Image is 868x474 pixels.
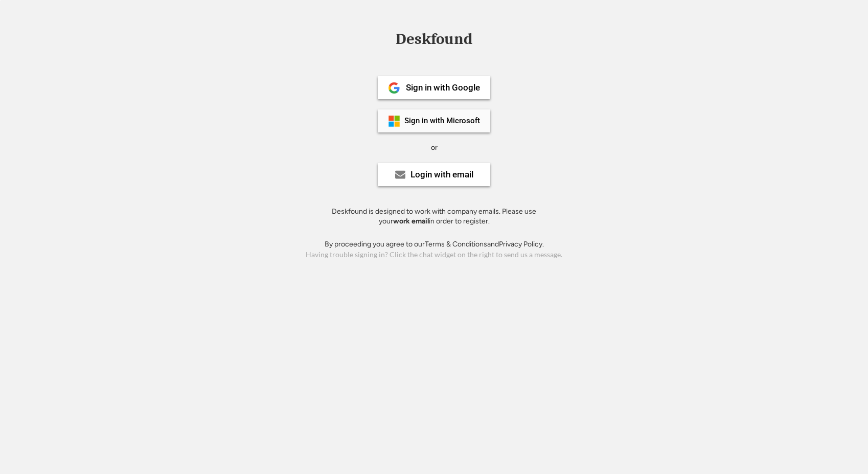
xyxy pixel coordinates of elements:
div: Deskfound is designed to work with company emails. Please use your in order to register. [319,207,549,227]
img: ms-symbollockup_mssymbol_19.png [388,115,400,127]
div: Sign in with Google [406,83,480,92]
div: Login with email [410,170,473,179]
a: Privacy Policy. [499,240,544,249]
strong: work email [393,217,429,225]
div: Sign in with Microsoft [404,117,480,125]
div: or [431,143,438,153]
img: 1024px-Google__G__Logo.svg.png [388,82,400,94]
div: Deskfound [391,31,477,47]
a: Terms & Conditions [425,240,487,249]
div: By proceeding you agree to our and [325,239,544,250]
